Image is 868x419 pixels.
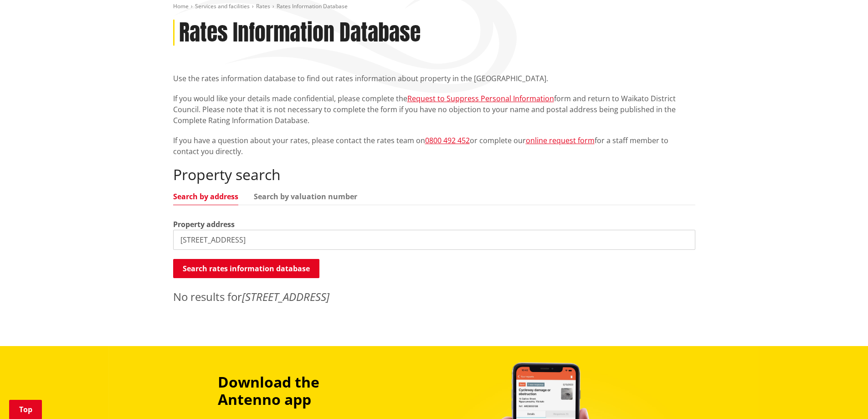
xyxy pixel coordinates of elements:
[9,400,42,419] a: Top
[526,135,595,145] a: online request form
[277,2,348,10] span: Rates Information Database
[173,219,235,230] label: Property address
[173,259,319,278] button: Search rates information database
[218,373,383,409] h3: Download the Antenno app
[826,381,859,414] iframe: Messenger Launcher
[195,2,250,10] a: Services and facilities
[242,289,329,304] em: [STREET_ADDRESS]
[179,20,421,46] h1: Rates Information Database
[173,73,695,84] p: Use the rates information database to find out rates information about property in the [GEOGRAPHI...
[173,2,189,10] a: Home
[256,2,270,10] a: Rates
[254,193,357,200] a: Search by valuation number
[173,3,695,10] nav: breadcrumb
[173,193,238,200] a: Search by address
[425,135,470,145] a: 0800 492 452
[173,289,695,305] p: No results for
[173,93,695,126] p: If you would like your details made confidential, please complete the form and return to Waikato ...
[173,135,695,157] p: If you have a question about your rates, please contact the rates team on or complete our for a s...
[173,166,695,183] h2: Property search
[173,230,695,250] input: e.g. Duke Street NGARUAWAHIA
[407,93,554,103] a: Request to Suppress Personal Information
